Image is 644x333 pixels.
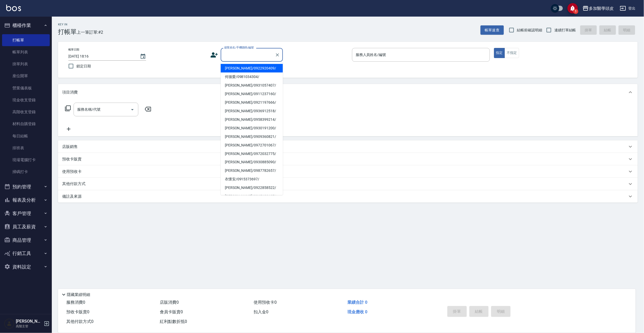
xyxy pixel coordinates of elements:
button: 預約管理 [2,180,50,194]
span: 預收卡販賣 0 [66,309,89,314]
a: 每日結帳 [2,130,50,142]
li: [PERSON_NAME]/0930885090/ [221,158,283,167]
button: 客戶管理 [2,207,50,220]
a: 現場電腦打卡 [2,154,50,166]
li: [PERSON_NAME]/0909360821/ [221,132,283,141]
li: [PERSON_NAME]/0936912518/ [221,107,283,115]
div: 多加醫學頭皮 [589,5,614,12]
label: 帳單日期 [68,48,79,52]
li: 何循愛/0981034304/ [221,73,283,81]
button: 資料設定 [2,260,50,274]
li: [PERSON_NAME]/0921197666/ [221,98,283,107]
p: 項目消費 [62,90,78,95]
button: 行銷工具 [2,247,50,260]
input: YYYY/MM/DD hh:mm [68,52,135,61]
li: [PERSON_NAME]/0987782657/ [221,167,283,175]
div: 備註及來源 [58,190,638,203]
span: 現金應收 0 [347,309,367,314]
p: 備註及來源 [62,194,82,199]
button: Clear [274,51,281,59]
button: 報表及分析 [2,193,50,207]
div: 預收卡販賣 [58,153,638,165]
button: 登出 [618,4,638,13]
button: 帳單速查 [481,25,504,35]
span: 鎖定日期 [76,63,91,69]
img: Person [4,318,15,329]
span: 扣入金 0 [254,309,268,314]
p: 高階主管 [16,324,42,329]
span: 服務消費 0 [66,300,85,305]
span: 使用預收卡 0 [254,300,277,305]
p: 預收卡販賣 [62,157,82,162]
button: 多加醫學頭皮 [581,3,616,14]
span: 紅利點數折抵 0 [160,319,187,324]
button: 不指定 [505,48,519,58]
li: [PERSON_NAME]/0972701067/ [221,141,283,150]
button: 櫃檯作業 [2,19,50,32]
a: 座位開單 [2,70,50,82]
span: 連續打單結帳 [554,27,576,33]
a: 掛單列表 [2,58,50,70]
li: [PERSON_NAME]/0930191200/ [221,124,283,132]
a: 高階收支登錄 [2,106,50,118]
p: 隱藏業績明細 [67,292,90,297]
h3: 打帳單 [58,28,77,36]
div: 店販銷售 [58,140,638,153]
li: 衣懷安/0915373697/ [221,175,283,184]
div: 其他付款方式 [58,178,638,190]
h5: [PERSON_NAME] [16,319,42,324]
p: 其他付款方式 [62,181,88,187]
div: 項目消費 [58,84,638,101]
button: 指定 [494,48,505,58]
span: 結帳前確認明細 [517,27,542,33]
button: Choose date, selected date is 2025-10-14 [137,50,149,63]
span: 業績合計 0 [347,300,367,305]
label: 顧客姓名/手機號碼/編號 [224,46,254,49]
a: 營業儀表板 [2,82,50,94]
button: 員工及薪資 [2,220,50,233]
a: 材料自購登錄 [2,118,50,130]
a: 掃碼打卡 [2,166,50,178]
button: 商品管理 [2,233,50,247]
li: [PERSON_NAME]/0972032775/ [221,150,283,158]
span: 會員卡販賣 0 [160,309,183,314]
a: 打帳單 [2,34,50,46]
span: 其他付款方式 0 [66,319,94,324]
button: save [568,3,578,13]
a: 排班表 [2,142,50,154]
p: 店販銷售 [62,144,78,150]
div: 使用預收卡 [58,165,638,178]
li: [PERSON_NAME]/0958399214/ [221,115,283,124]
li: [PERSON_NAME]/0922858522/ [221,184,283,192]
span: 店販消費 0 [160,300,179,305]
a: 帳單列表 [2,46,50,58]
button: Open [128,105,137,114]
img: Logo [6,5,21,11]
span: 上一筆訂單:#2 [77,29,103,36]
p: 使用預收卡 [62,169,82,174]
span: 1 [573,9,578,14]
li: [PERSON_NAME]/0922920409/ [221,64,283,73]
a: 現金收支登錄 [2,94,50,106]
li: [PERSON_NAME]/0911237160/ [221,90,283,98]
li: [PERSON_NAME]/0965180197/ [221,192,283,201]
h2: Key In [58,23,77,26]
li: [PERSON_NAME]/0931057407/ [221,81,283,90]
